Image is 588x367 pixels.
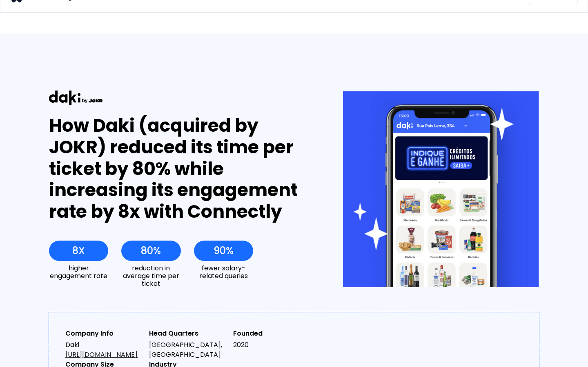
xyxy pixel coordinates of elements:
div: How Daki (acquired by JOKR) reduced its time per ticket by 80% while increasing its engagement ra... [49,115,313,223]
div: Company Info [65,329,143,338]
div: 2020 [233,340,310,350]
div: fewer salary-related queries [194,264,253,280]
aside: Language selected: English [8,353,49,364]
div: Daki [65,340,143,360]
div: reduction in average time per ticket [121,264,180,288]
div: Founded [233,329,310,338]
a: [URL][DOMAIN_NAME] [65,350,138,359]
div: 8X [72,245,85,256]
div: 90% [214,245,234,256]
div: higher engagement rate [49,264,108,280]
div: 80% [141,245,161,256]
div: [GEOGRAPHIC_DATA], [GEOGRAPHIC_DATA] [149,340,226,360]
ul: Language list [16,353,49,364]
div: Head Quarters [149,329,226,338]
